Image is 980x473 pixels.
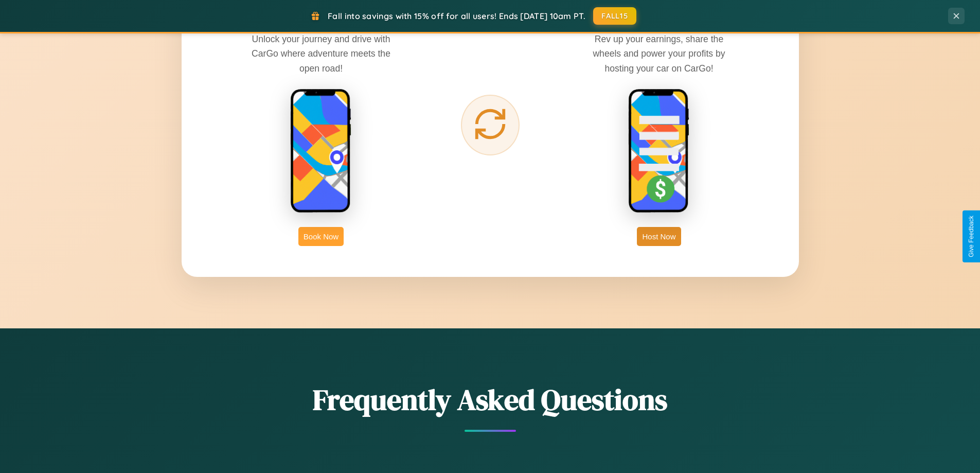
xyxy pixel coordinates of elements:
img: host phone [628,89,690,214]
p: Rev up your earnings, share the wheels and power your profits by hosting your car on CarGo! [582,32,736,75]
img: rent phone [290,89,352,214]
p: Unlock your journey and drive with CarGo where adventure meets the open road! [244,32,398,75]
div: Give Feedback [968,216,975,257]
h2: Frequently Asked Questions [182,380,799,419]
button: Book Now [298,227,344,246]
span: Fall into savings with 15% off for all users! Ends [DATE] 10am PT. [328,11,585,21]
button: FALL15 [593,7,636,25]
button: Host Now [637,227,681,246]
